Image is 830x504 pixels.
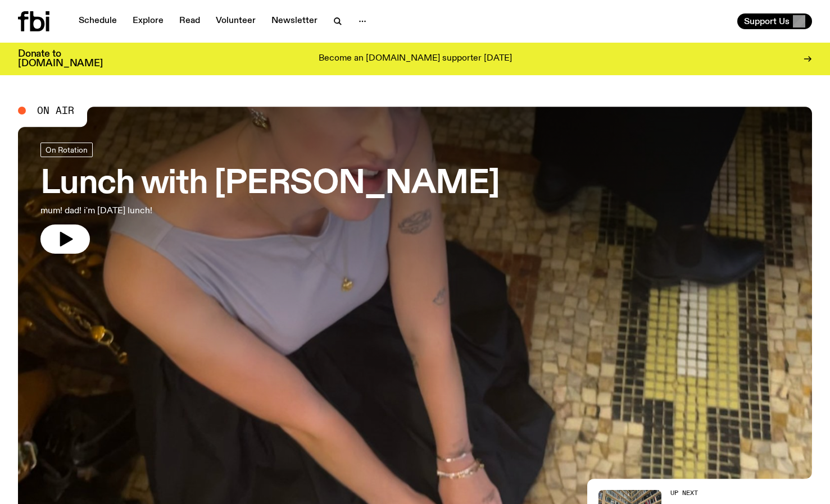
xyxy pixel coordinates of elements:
[173,13,207,29] a: Read
[72,13,124,29] a: Schedule
[40,168,500,200] h3: Lunch with [PERSON_NAME]
[126,13,170,29] a: Explore
[265,13,324,29] a: Newsletter
[37,106,74,116] span: On Air
[319,54,512,64] p: Become an [DOMAIN_NAME] supporter [DATE]
[40,204,328,218] p: mum! dad! i'm [DATE] lunch!
[40,143,93,157] a: On Rotation
[744,16,790,26] span: Support Us
[737,13,812,29] button: Support Us
[209,13,262,29] a: Volunteer
[670,490,808,496] h2: Up Next
[40,143,500,254] a: Lunch with [PERSON_NAME]mum! dad! i'm [DATE] lunch!
[18,49,103,68] h3: Donate to [DOMAIN_NAME]
[46,145,88,154] span: On Rotation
